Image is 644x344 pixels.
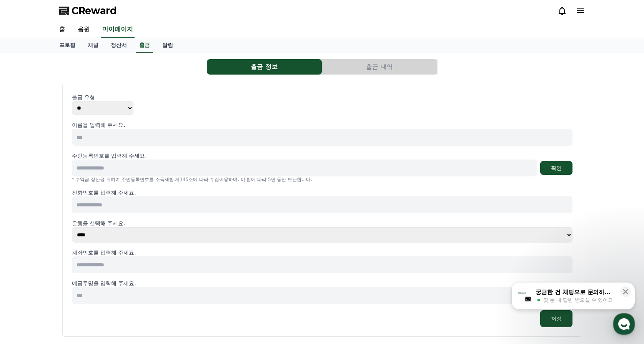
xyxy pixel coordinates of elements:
a: 홈 [53,22,72,38]
a: 알림 [156,38,179,53]
button: 확인 [540,161,572,175]
span: 대화 [70,256,80,262]
a: 출금 정보 [207,59,322,75]
a: 대화 [51,244,99,263]
p: 은행을 선택해 주세요. [72,219,572,227]
button: 출금 내역 [322,59,437,75]
span: 설정 [119,255,128,261]
span: 홈 [24,255,29,261]
button: 출금 정보 [207,59,322,75]
span: CReward [72,5,117,17]
a: 프로필 [53,38,82,53]
p: 계좌번호를 입력해 주세요. [72,249,572,256]
a: 마이페이지 [101,22,135,38]
a: CReward [59,5,117,17]
p: 예금주명을 입력해 주세요. [72,279,572,287]
a: 출금 [136,38,153,53]
p: 이름을 입력해 주세요. [72,121,572,129]
p: * 수익금 정산을 위하여 주민등록번호를 소득세법 제145조에 따라 수집이용하며, 이 법에 따라 5년 동안 보관합니다. [72,176,572,183]
a: 음원 [72,22,96,38]
a: 출금 내역 [322,59,438,75]
p: 전화번호를 입력해 주세요. [72,189,572,196]
a: 설정 [99,244,148,263]
a: 정산서 [105,38,133,53]
a: 채널 [82,38,105,53]
p: 주민등록번호를 입력해 주세요. [72,152,147,160]
p: 출금 유형 [72,93,572,101]
a: 홈 [2,244,51,263]
button: 저장 [540,310,572,327]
